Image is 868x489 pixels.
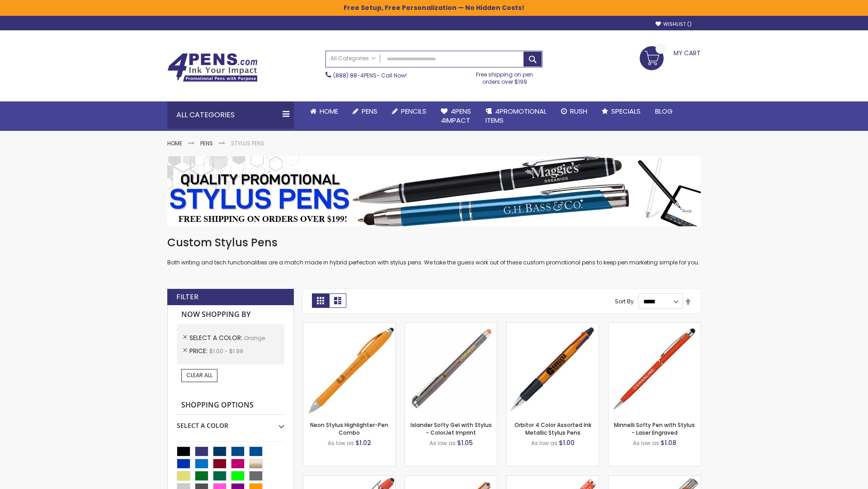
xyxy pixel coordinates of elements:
[303,475,395,483] a: 4P-MS8B-Orange
[609,323,700,415] img: Minnelli Softy Pen with Stylus - Laser Engraved-Orange
[333,72,377,79] a: (888) 88-4PENS
[486,106,547,125] span: 4PROMOTIONAL ITEMS
[244,334,265,342] span: Orange
[648,101,680,121] a: Blog
[633,439,659,447] span: As low as
[554,101,594,121] a: Rush
[614,421,695,436] a: Minnelli Softy Pen with Stylus - Laser Engraved
[570,106,587,116] span: Rush
[405,322,497,330] a: Islander Softy Gel with Stylus - ColorJet Imprint-Orange
[507,323,599,415] img: Orbitor 4 Color Assorted Ink Metallic Stylus Pens-Orange
[531,439,557,447] span: As low as
[660,438,676,447] span: $1.08
[176,292,198,302] strong: Filter
[320,106,338,116] span: Home
[405,475,497,483] a: Avendale Velvet Touch Stylus Gel Pen-Orange
[559,438,575,447] span: $1.00
[209,347,243,355] span: $1.00 - $1.99
[177,305,284,324] strong: Now Shopping by
[457,438,473,447] span: $1.05
[385,101,434,121] a: Pencils
[615,297,634,305] label: Sort By
[507,475,599,483] a: Marin Softy Pen with Stylus - Laser Engraved-Orange
[429,439,456,447] span: As low as
[362,106,377,116] span: Pens
[177,396,284,415] strong: Shopping Options
[167,235,701,267] div: Both writing and tech functionalities are a match made in hybrid perfection with stylus pens. We ...
[200,139,213,147] a: Pens
[355,438,371,447] span: $1.02
[177,415,284,430] div: Select A Color
[167,53,258,82] img: 4Pens Custom Pens and Promotional Products
[478,101,554,131] a: 4PROMOTIONALITEMS
[514,421,591,436] a: Orbitor 4 Color Assorted Ink Metallic Stylus Pens
[303,101,345,121] a: Home
[303,323,395,415] img: Neon Stylus Highlighter-Pen Combo-Orange
[401,106,426,116] span: Pencils
[467,67,543,86] div: Free shipping on pen orders over $199
[441,106,471,125] span: 4Pens 4impact
[189,333,244,342] span: Select A Color
[310,421,388,436] a: Neon Stylus Highlighter-Pen Combo
[434,101,478,131] a: 4Pens4impact
[326,51,380,66] a: All Categories
[167,235,701,250] h1: Custom Stylus Pens
[655,106,673,116] span: Blog
[181,369,217,382] a: Clear All
[231,139,264,147] strong: Stylus Pens
[594,101,648,121] a: Specials
[167,101,294,129] div: All Categories
[328,439,354,447] span: As low as
[189,346,209,355] span: Price
[186,371,212,379] span: Clear All
[405,323,497,415] img: Islander Softy Gel with Stylus - ColorJet Imprint-Orange
[345,101,385,121] a: Pens
[611,106,641,116] span: Specials
[167,156,701,226] img: Stylus Pens
[312,293,329,308] strong: Grid
[333,72,407,79] span: - Call Now!
[410,421,492,436] a: Islander Softy Gel with Stylus - ColorJet Imprint
[167,139,182,147] a: Home
[303,322,395,330] a: Neon Stylus Highlighter-Pen Combo-Orange
[656,21,692,28] a: Wishlist
[609,322,700,330] a: Minnelli Softy Pen with Stylus - Laser Engraved-Orange
[507,322,599,330] a: Orbitor 4 Color Assorted Ink Metallic Stylus Pens-Orange
[609,475,700,483] a: Tres-Chic Softy Brights with Stylus Pen - Laser-Orange
[330,55,376,62] span: All Categories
